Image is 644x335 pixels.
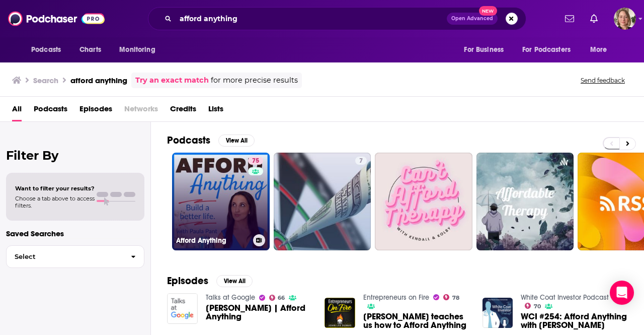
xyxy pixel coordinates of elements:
[206,304,313,321] span: [PERSON_NAME] | Afford Anything
[124,101,158,121] span: Networks
[176,236,249,245] h3: Afford Anything
[8,9,105,28] img: Podchaser - Follow, Share and Rate Podcasts
[15,185,95,192] span: Want to filter your results?
[521,312,628,329] span: WCI #254: Afford Anything with [PERSON_NAME]
[167,275,208,287] h2: Episodes
[614,8,636,30] img: User Profile
[211,75,298,86] span: for more precise results
[521,293,609,302] a: White Coat Investor Podcast
[614,8,636,30] button: Show profile menu
[6,245,144,268] button: Select
[31,43,61,57] span: Podcasts
[170,101,196,121] a: Credits
[6,148,144,163] h2: Filter By
[148,7,526,30] div: Search podcasts, credits, & more...
[33,76,58,85] h3: Search
[359,156,363,166] span: 7
[451,16,493,21] span: Open Advanced
[614,8,636,30] span: Logged in as AriFortierPr
[112,40,168,59] button: open menu
[167,134,210,147] h2: Podcasts
[521,312,628,329] a: WCI #254: Afford Anything with Paula Pant
[522,43,571,57] span: For Podcasters
[610,281,634,305] div: Open Intercom Messenger
[525,303,541,309] a: 70
[583,40,620,59] button: open menu
[6,229,144,238] p: Saved Searches
[7,253,123,260] span: Select
[578,76,628,85] button: Send feedback
[218,135,255,147] button: View All
[457,40,516,59] button: open menu
[15,195,95,209] span: Choose a tab above to access filters.
[479,6,497,16] span: New
[252,156,259,166] span: 75
[167,293,198,324] img: Paula Pant | Afford Anything
[363,293,429,302] a: Entrepreneurs on Fire
[269,295,285,301] a: 66
[464,43,504,57] span: For Business
[355,157,367,165] a: 7
[561,10,578,27] a: Show notifications dropdown
[363,312,470,329] a: Paula Pant teaches us how to Afford Anything
[482,298,513,328] img: WCI #254: Afford Anything with Paula Pant
[79,43,101,57] span: Charts
[172,153,270,250] a: 75Afford Anything
[167,275,253,287] a: EpisodesView All
[70,76,127,85] h3: afford anything
[447,13,498,25] button: Open AdvancedNew
[516,40,585,59] button: open menu
[325,298,355,328] img: Paula Pant teaches us how to Afford Anything
[135,75,209,86] a: Try an exact match
[248,157,263,165] a: 75
[363,312,470,329] span: [PERSON_NAME] teaches us how to Afford Anything
[119,43,155,57] span: Monitoring
[167,134,255,147] a: PodcastsView All
[206,304,313,321] a: Paula Pant | Afford Anything
[274,153,371,250] a: 7
[24,40,74,59] button: open menu
[452,296,459,300] span: 78
[34,101,67,121] a: Podcasts
[176,11,447,27] input: Search podcasts, credits, & more...
[208,101,223,121] a: Lists
[206,293,255,302] a: Talks at Google
[216,275,253,287] button: View All
[590,43,607,57] span: More
[79,101,112,121] a: Episodes
[586,10,602,27] a: Show notifications dropdown
[443,294,459,300] a: 78
[73,40,107,59] a: Charts
[278,296,285,300] span: 66
[12,101,22,121] a: All
[534,304,541,309] span: 70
